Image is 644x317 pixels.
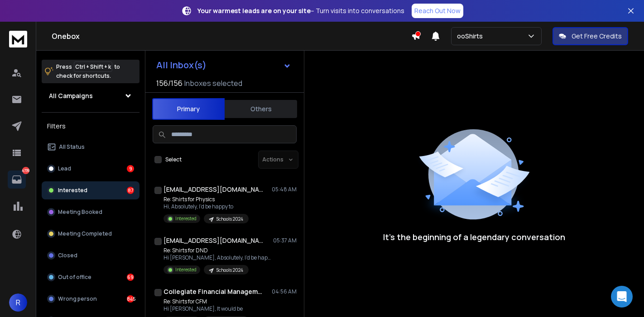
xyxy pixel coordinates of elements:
button: Interested87 [42,181,139,199]
button: All Status [42,138,139,156]
p: Closed [58,252,77,259]
p: Hi [PERSON_NAME], It would be [163,305,249,312]
button: Out of office69 [42,268,139,286]
button: Lead9 [42,160,139,178]
h1: [EMAIL_ADDRESS][DOMAIN_NAME] [163,236,263,245]
div: 9 [127,165,134,172]
p: Meeting Completed [58,230,112,237]
p: All Status [59,143,85,151]
span: 156 / 156 [156,78,183,89]
button: Meeting Completed [42,225,139,243]
h1: Onebox [52,31,411,42]
button: Primary [152,98,225,120]
h1: Collegiate Financial Management Association [163,287,263,296]
p: 4739 [22,167,29,174]
p: Reach Out Now [414,6,461,15]
p: Interested [175,215,197,222]
button: All Campaigns [42,87,139,105]
div: 845 [127,295,134,303]
p: Hi, Absolutely, I’d be happy to [163,203,249,210]
p: Lead [58,165,71,172]
h1: All Campaigns [49,91,93,100]
h3: Filters [42,120,139,132]
p: Interested [58,187,87,194]
button: Wrong person845 [42,290,139,308]
p: Re: Shirts for Physics [163,196,249,203]
a: 4739 [8,170,26,189]
button: Get Free Credits [553,27,628,45]
label: Select [165,156,182,163]
button: Closed [42,246,139,265]
p: It’s the beginning of a legendary conversation [383,231,565,243]
p: 05:48 AM [272,186,297,193]
p: Re: Shirts for CFM [163,298,249,305]
p: Re: Shirts for DND [163,247,272,254]
p: 05:37 AM [273,237,297,244]
p: ooShirts [457,32,486,41]
div: Open Intercom Messenger [611,286,633,308]
p: Schools 2024 [216,267,243,274]
strong: Your warmest leads are on your site [197,6,311,15]
p: 04:56 AM [272,288,297,295]
p: Wrong person [58,295,97,303]
h1: [EMAIL_ADDRESS][DOMAIN_NAME] [163,185,263,194]
p: – Turn visits into conversations [197,6,404,15]
img: logo [9,31,27,47]
p: Get Free Credits [572,32,622,41]
button: R [9,293,27,312]
p: Out of office [58,274,91,281]
p: Hi [PERSON_NAME], Absolutely, I’d be happy [163,254,272,261]
div: 69 [127,274,134,281]
p: Meeting Booked [58,208,102,216]
a: Reach Out Now [412,4,463,18]
span: Ctrl + Shift + k [74,62,112,72]
p: Interested [175,266,197,273]
h3: Inboxes selected [184,78,242,89]
p: Schools 2024 [216,216,243,222]
p: Press to check for shortcuts. [56,62,120,80]
div: 87 [127,187,134,194]
button: Others [225,99,297,119]
button: Meeting Booked [42,203,139,221]
button: All Inbox(s) [149,56,298,74]
h1: All Inbox(s) [156,61,207,70]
